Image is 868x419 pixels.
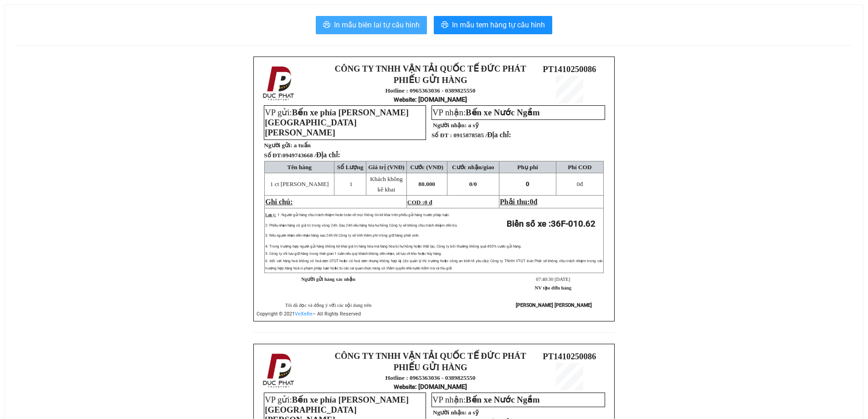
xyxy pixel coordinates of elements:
[264,142,292,149] strong: Người gửi:
[394,96,467,103] strong: : [DOMAIN_NAME]
[410,164,443,171] span: Cước (VNĐ)
[282,152,340,159] span: 0949743668 /
[453,132,511,139] span: 0915878585 /
[474,181,477,187] span: 0
[394,96,415,103] span: Website
[469,181,477,187] span: 0/
[287,164,312,171] span: Tên hàng
[394,75,467,85] strong: PHIẾU GỬI HÀNG
[323,21,330,30] span: printer
[270,181,329,187] span: 1 ct [PERSON_NAME]
[432,395,540,404] span: VP nhận:
[534,198,538,206] span: đ
[264,152,340,159] strong: Số ĐT:
[368,164,405,171] span: Giá trị (VNĐ)
[535,285,571,290] strong: NV tạo đơn hàng
[294,142,311,149] span: a tuấn
[265,198,293,206] span: Ghi chú:
[394,383,415,390] span: Website
[334,19,420,31] span: In mẫu biên lai tự cấu hình
[265,108,409,137] span: Bến xe phía [PERSON_NAME][GEOGRAPHIC_DATA][PERSON_NAME]
[316,16,427,34] button: printerIn mẫu biên lai tự cấu hình
[260,64,298,103] img: logo
[432,108,540,117] span: VP nhận:
[394,383,467,390] strong: : [DOMAIN_NAME]
[265,233,419,238] span: 3: Nếu người nhận đến nhận hàng sau 24h thì Công ty sẽ tính thêm phí trông giữ hàng phát sinh.
[434,16,552,34] button: printerIn mẫu tem hàng tự cấu hình
[452,19,545,31] span: In mẫu tem hàng tự cấu hình
[577,181,583,187] span: đ
[568,164,591,171] span: Phí COD
[468,122,478,129] span: a sỹ
[335,64,526,73] strong: CÔNG TY TNHH VẬN TẢI QUỐC TẾ ĐỨC PHÁT
[277,213,450,217] span: 1: Người gửi hàng chịu trách nhiệm hoàn toàn về mọi thông tin kê khai trên phiếu gửi hàng trước p...
[257,311,361,317] span: Copyright © 2021 – All Rights Reserved
[517,164,538,171] span: Phụ phí
[536,277,570,282] span: 07:40:30 [DATE]
[466,395,540,404] span: Bến xe Nước Ngầm
[468,409,478,416] span: a sỹ
[265,223,457,228] span: 2: Phiếu nhận hàng có giá trị trong vòng 24h. Sau 24h nếu hàng hóa hư hỏng Công ty sẽ không chịu ...
[394,362,467,372] strong: PHIẾU GỬI HÀNG
[431,132,452,139] strong: Số ĐT :
[543,64,596,74] span: PT1410250086
[285,303,372,308] span: Tôi đã đọc và đồng ý với các nội dung trên
[487,131,511,139] span: Địa chỉ:
[452,164,494,171] span: Cước nhận/giao
[526,181,529,187] span: 0
[335,351,526,361] strong: CÔNG TY TNHH VẬN TẢI QUỐC TẾ ĐỨC PHÁT
[516,302,592,308] strong: [PERSON_NAME] [PERSON_NAME]
[418,181,435,187] span: 80.000
[424,199,432,206] span: 0 đ
[507,219,596,229] strong: Biển số xe :
[407,199,432,206] span: COD :
[349,181,353,187] span: 1
[466,108,540,117] span: Bến xe Nước Ngầm
[577,181,580,187] span: 0
[543,352,596,361] span: PT1410250086
[500,198,537,206] span: Phải thu:
[260,352,298,390] img: logo
[316,151,340,159] span: Địa chỉ:
[370,176,402,193] span: Khách không kê khai
[265,108,409,137] span: VP gửi:
[265,252,442,256] span: 5: Công ty chỉ lưu giữ hàng trong thời gian 1 tuần nếu quý khách không đến nhận, sẽ lưu về kho ho...
[441,21,448,30] span: printer
[295,311,313,317] a: VeXeRe
[530,198,534,206] span: 0
[301,277,355,282] strong: Người gửi hàng xác nhận
[385,374,476,381] strong: Hotline : 0965363036 - 0389825550
[551,219,596,229] span: 36F-010.62
[433,409,467,416] strong: Người nhận:
[385,87,476,94] strong: Hotline : 0965363036 - 0389825550
[265,213,276,217] span: Lưu ý:
[265,259,603,270] span: 6: Đối với hàng hoá không có hoá đơn GTGT hoặc có hoá đơn nhưng không hợp lệ (do quản lý thị trườ...
[337,164,364,171] span: Số Lượng
[433,122,467,129] strong: Người nhận:
[265,244,522,248] span: 4: Trong trường hợp người gửi hàng không kê khai giá trị hàng hóa mà hàng hóa bị hư hỏng hoặc thấ...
